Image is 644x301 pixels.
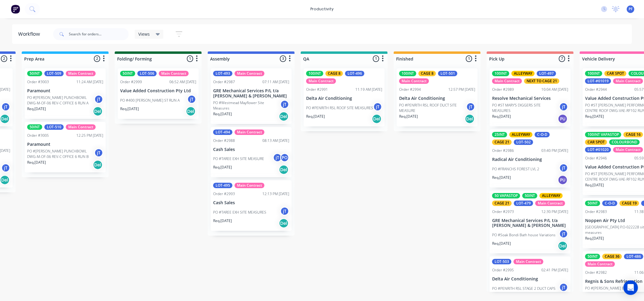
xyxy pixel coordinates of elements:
div: 03:40 PM [DATE] [541,148,568,153]
div: COLOURBOND [609,139,640,145]
div: Main Contract [613,147,643,152]
p: Delta Air Conditioning [492,276,568,282]
p: Req. [DATE] [120,106,139,112]
p: Req. [DATE] [213,165,232,170]
p: Paramount [27,88,103,93]
div: Workflow [18,31,43,38]
div: Main Contract [585,261,615,267]
div: jT [1,102,10,111]
div: 12:13 PM [DATE] [262,191,289,197]
div: jT [373,102,382,111]
div: Main Contract [66,124,96,130]
p: Resolve Mechanical Services [492,96,568,101]
p: PO #PENRITH RSL ROOF SITE MEASURES [306,105,373,111]
div: 07:11 AM [DATE] [262,79,289,85]
div: LOT-486 [624,254,643,259]
div: Order #2995 [492,267,514,273]
div: 50INT [585,201,600,206]
div: Order #2988 [213,138,235,143]
div: jT [94,148,103,157]
div: 12:57 PM [DATE] [448,87,475,92]
div: CAGE 16 [623,132,643,137]
div: Del [186,106,196,116]
div: Order #2944 [585,87,607,92]
div: Order #2993 [213,191,235,197]
p: Delta Air Conditioning [399,96,475,101]
div: Order #2991 [306,87,328,92]
div: PU [558,175,568,185]
p: PO #400 [PERSON_NAME] ST RUN A [120,98,180,103]
div: LOT-506 [137,71,157,76]
div: 11:24 AM [DATE] [76,79,103,85]
div: Main Contract [535,201,565,206]
div: productivity [307,5,337,14]
div: NEXT TO CAGE 21 [524,78,559,84]
div: CAGE 36 [602,254,622,259]
div: Order #3005 [27,133,49,138]
div: CAGE 21 [492,139,512,145]
p: PO #PENRITH RSL STAGE 2 DUCT CAPS [492,286,556,291]
div: LOT-502 [514,139,533,145]
p: Req. [DATE] [213,218,232,224]
div: 100INT [585,71,602,76]
p: Value Added Construction Pty Ltd [120,88,196,93]
p: Req. [DATE] [585,236,604,241]
div: Main Contract [514,259,543,264]
div: CAR SPOT [585,139,607,145]
div: ALLEYWAY [511,71,535,76]
div: 50INT [120,71,135,76]
div: CAGE 21 [492,201,512,206]
div: CAGE 19 [620,201,639,206]
div: jT [559,283,568,292]
div: 100INTCAGE 8LOT-501Main ContractOrder #299412:57 PM [DATE]Delta Air ConditioningPO #PENRITH RSL R... [397,68,478,126]
div: LOT-503 [492,259,511,264]
p: Req. [DATE] [213,111,232,117]
div: jT [187,95,196,104]
div: Main Contract [235,183,264,188]
p: PO #FRANCHS FOREST LVL 2 [492,166,539,172]
p: GRE Mechanical Services P/L t/a [PERSON_NAME] & [PERSON_NAME] [492,218,568,228]
div: 100INT [492,71,509,76]
div: CAGE 8 [325,71,343,76]
div: 50INTLOT-509Main ContractOrder #300311:24 AM [DATE]ParamountPO #[PERSON_NAME] PUNCHBOWL DWG-M-OF-... [25,68,106,119]
div: Main Contract [399,78,429,84]
div: Order #2946 [585,155,607,161]
div: 50INTLOT-506Main ContractOrder #299906:52 AM [DATE]Value Added Construction Pty LtdPO #400 [PERSO... [118,68,199,119]
div: ALLEYWAY [509,132,533,137]
div: 02:41 PM [DATE] [541,267,568,273]
div: 25INTALLEYWAYC-O-DCAGE 21LOT-502Order #298603:40 PM [DATE]Radical Air ConditioningPO #FRANCHS FOR... [490,129,571,188]
div: 100INT [399,71,416,76]
div: LOT-493Main ContractOrder #298707:11 AM [DATE]GRE Mechanical Services P/L t/a [PERSON_NAME] & [PE... [211,68,292,124]
div: 12:25 PM [DATE] [76,133,103,138]
p: PO #PENRITH RSL ROOF DUCT SITE MEASURE [399,103,466,113]
p: Req. [DATE] [27,106,46,112]
div: jT [280,100,289,109]
div: Order #3003 [27,79,49,85]
div: 100INTCAGE 8LOT-496Main ContractOrder #299111:19 AM [DATE]Delta Air ConditioningPO #PENRITH RSL R... [304,68,385,126]
img: Factory [11,5,20,14]
div: 06:52 AM [DATE] [169,79,196,85]
div: jT [466,102,475,111]
p: Req. [DATE] [492,175,511,180]
p: Req. [DATE] [585,114,604,119]
div: CAGE 8 [418,71,436,76]
div: Order #2986 [492,148,514,153]
div: LOT-495 [213,183,232,188]
div: Del [279,218,289,228]
div: Order #2987 [213,79,235,85]
div: LOT-495Main ContractOrder #299312:13 PM [DATE]Cash SalesPO #TAREE EXH SITE MEASURESjTReq.[DATE]Del [211,180,292,231]
div: Del [465,114,475,124]
div: Order #2982 [585,270,607,275]
div: Del [279,112,289,121]
div: LOT-494 [213,129,232,135]
div: Order #2994 [399,87,421,92]
div: LOT-493 [213,71,232,76]
div: jT [559,102,568,111]
div: LOT-509 [44,71,64,76]
div: 50INT [27,124,42,130]
p: PO #TAREE EXH SITE MEASURES [213,210,266,215]
p: Req. [DATE] [492,241,511,246]
input: Search for orders... [69,28,129,40]
div: Main Contract [613,78,643,84]
p: Req. [DATE] [27,160,46,165]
